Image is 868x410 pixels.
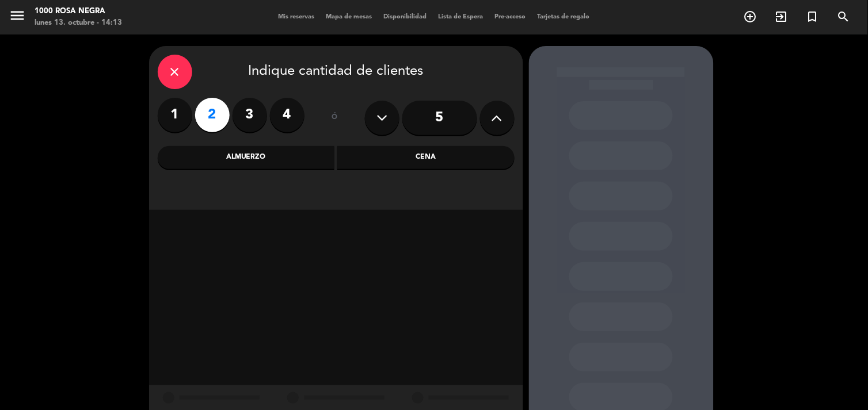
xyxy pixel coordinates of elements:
[806,10,820,24] i: turned_in_not
[158,146,335,169] div: Almuerzo
[837,10,851,24] i: search
[489,14,532,20] span: Pre-acceso
[9,7,26,24] i: menu
[744,10,757,24] i: add_circle_outline
[9,7,26,28] button: menu
[158,55,515,89] div: Indique cantidad de clientes
[316,98,353,138] div: ó
[433,14,489,20] span: Lista de Espera
[270,98,304,132] label: 4
[532,14,596,20] span: Tarjetas de regalo
[35,6,122,17] div: 1000 Rosa Negra
[168,65,182,79] i: close
[273,14,321,20] span: Mis reservas
[321,14,378,20] span: Mapa de mesas
[158,98,192,132] label: 1
[195,98,230,132] label: 2
[233,98,267,132] label: 3
[775,10,789,24] i: exit_to_app
[378,14,433,20] span: Disponibilidad
[337,146,515,169] div: Cena
[35,17,122,29] div: lunes 13. octubre - 14:13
